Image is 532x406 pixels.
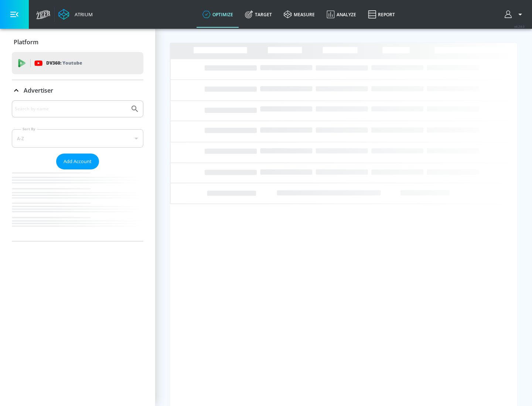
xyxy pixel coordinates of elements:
[12,129,143,148] div: A-Z
[24,86,53,94] p: Advertiser
[56,154,99,169] button: Add Account
[197,1,239,28] a: optimize
[12,32,143,52] div: Platform
[21,127,37,131] label: Sort By
[12,100,143,241] div: Advertiser
[362,1,401,28] a: Report
[514,24,525,28] span: v 4.24.0
[12,52,143,74] div: DV360: Youtube
[15,104,127,114] input: Search by name
[321,1,362,28] a: Analyze
[58,9,93,20] a: Atrium
[64,157,92,166] span: Add Account
[278,1,321,28] a: measure
[46,59,82,67] p: DV360:
[12,169,143,241] nav: list of Advertiser
[72,11,93,18] div: Atrium
[14,38,38,46] p: Platform
[12,80,143,101] div: Advertiser
[62,59,82,67] p: Youtube
[239,1,278,28] a: Target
